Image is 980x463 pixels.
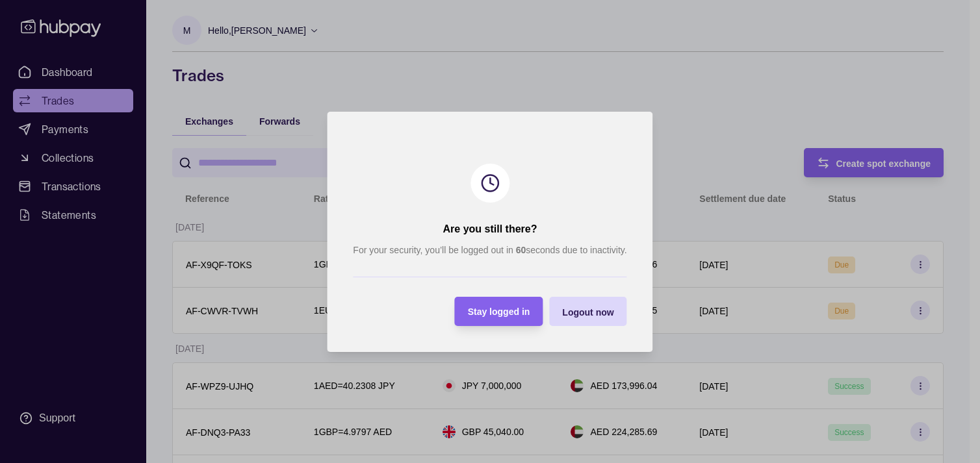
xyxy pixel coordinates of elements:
button: Stay logged in [455,297,543,326]
span: Logout now [562,307,613,317]
p: For your security, you’ll be logged out in seconds due to inactivity. [353,243,626,257]
strong: 60 [516,245,526,255]
button: Logout now [549,297,626,326]
h2: Are you still there? [443,222,537,236]
span: Stay logged in [468,307,530,317]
